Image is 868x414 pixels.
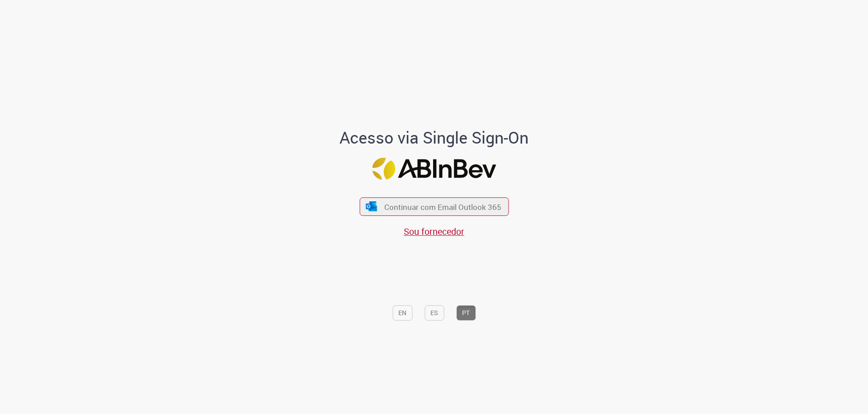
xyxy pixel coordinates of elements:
button: ES [425,305,444,321]
img: ícone Azure/Microsoft 360 [365,202,378,211]
button: ícone Azure/Microsoft 360 Continuar com Email Outlook 365 [359,197,509,216]
h1: Acesso via Single Sign-On [309,129,560,147]
img: Logo ABInBev [372,158,496,180]
button: EN [392,305,412,321]
span: Continuar com Email Outlook 365 [384,201,501,212]
a: Sou fornecedor [404,225,464,237]
button: PT [456,305,476,321]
